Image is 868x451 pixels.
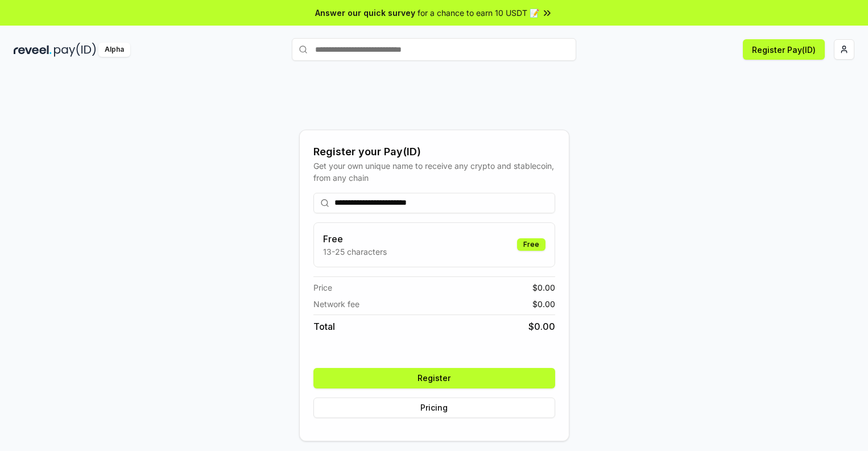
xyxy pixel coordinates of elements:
[323,246,387,258] p: 13-25 characters
[313,398,555,418] button: Pricing
[313,368,555,388] button: Register
[532,282,555,293] span: $ 0.00
[517,238,545,251] div: Free
[313,320,335,333] span: Total
[323,232,387,246] h3: Free
[98,43,130,57] div: Alpha
[313,298,359,310] span: Network fee
[313,144,555,160] div: Register your Pay(ID)
[313,160,555,184] div: Get your own unique name to receive any crypto and stablecoin, from any chain
[418,7,539,19] span: for a chance to earn 10 USDT 📝
[315,7,415,19] span: Answer our quick survey
[14,43,52,57] img: reveel_dark
[54,43,96,57] img: pay_id
[743,39,825,60] button: Register Pay(ID)
[528,320,555,333] span: $ 0.00
[313,282,332,293] span: Price
[532,298,555,310] span: $ 0.00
